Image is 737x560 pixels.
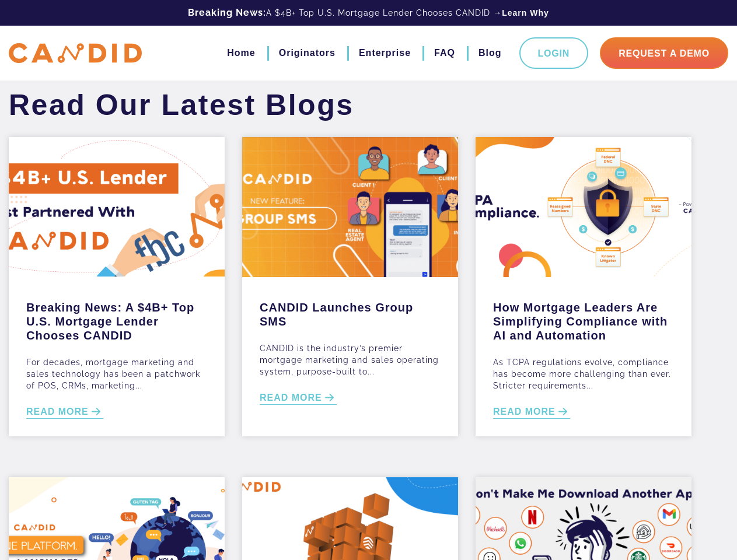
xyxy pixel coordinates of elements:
[493,295,674,342] a: How Mortgage Leaders Are Simplifying Compliance with AI and Automation
[260,391,337,405] a: READ MORE
[260,295,441,328] a: CANDID Launches Group SMS
[188,7,266,18] b: Breaking News:
[502,7,549,19] a: Learn Why
[279,43,336,63] a: Originators
[9,43,142,64] img: CANDID APP
[227,43,255,63] a: Home
[359,43,411,63] a: Enterprise
[26,295,207,342] a: Breaking News: A $4B+ Top U.S. Mortgage Lender Chooses CANDID
[26,405,103,419] a: READ MORE
[493,356,674,391] p: As TCPA regulations evolve, compliance has become more challenging than ever. Stricter requiremen...
[519,37,589,69] a: Login
[434,43,455,63] a: FAQ
[600,37,728,69] a: Request A Demo
[26,356,207,391] p: For decades, mortgage marketing and sales technology has been a patchwork of POS, CRMs, marketing...
[260,342,441,377] p: CANDID is the industry’s premier mortgage marketing and sales operating system, purpose-built to...
[478,43,502,63] a: Blog
[493,405,570,419] a: READ MORE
